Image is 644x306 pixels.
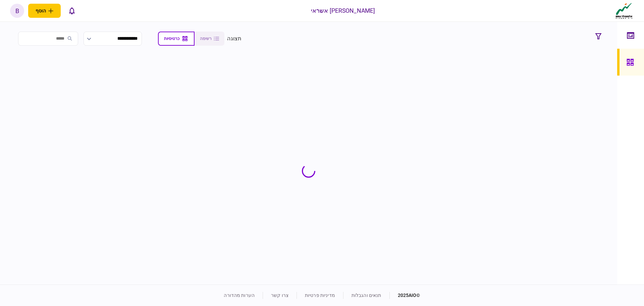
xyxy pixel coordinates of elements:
button: כרטיסיות [158,32,195,46]
div: [PERSON_NAME] אשראי [311,6,375,15]
button: פתח תפריט להוספת לקוח [28,4,61,18]
a: צרו קשר [271,293,288,298]
div: © 2025 AIO [389,292,420,299]
span: רשימה [200,36,212,41]
a: תנאים והגבלות [352,293,381,298]
button: b [10,4,24,18]
button: רשימה [195,32,224,46]
div: תצוגה [227,35,241,43]
img: client company logo [614,2,634,19]
span: כרטיסיות [164,36,179,41]
a: מדיניות פרטיות [305,293,335,298]
button: פתח רשימת התראות [65,4,79,18]
a: הערות מהדורה [224,293,255,298]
